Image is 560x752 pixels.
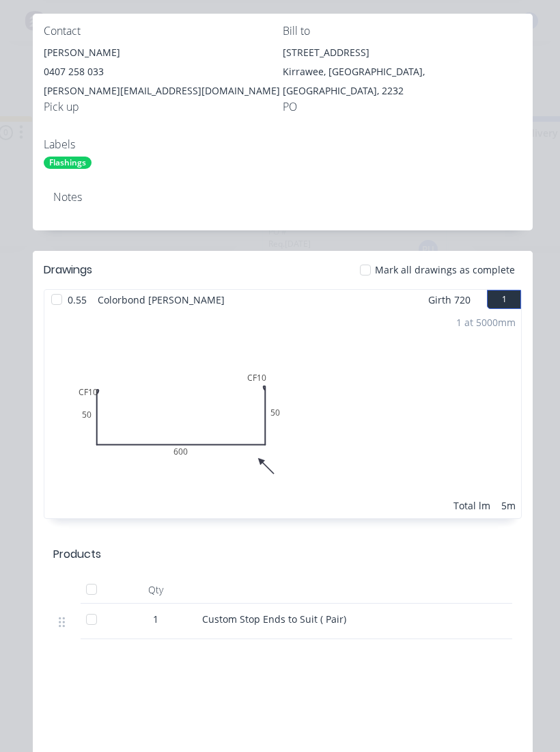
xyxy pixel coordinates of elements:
[92,290,230,310] span: Colorbond [PERSON_NAME]
[283,100,522,113] div: PO
[44,43,283,62] div: [PERSON_NAME]
[44,310,521,518] div: 0CF1050600CF10501 at 5000mmTotal lm5m
[44,100,283,113] div: Pick up
[375,263,515,277] span: Mark all drawings as complete
[428,290,471,310] span: Girth 720
[283,62,522,100] div: Kirrawee, [GEOGRAPHIC_DATA], [GEOGRAPHIC_DATA], 2232
[202,613,346,626] span: Custom Stop Ends to Suit ( Pair)
[44,62,283,81] div: 0407 258 033
[44,81,283,100] div: [PERSON_NAME][EMAIL_ADDRESS][DOMAIN_NAME]
[44,262,92,278] div: Drawings
[53,191,512,204] div: Notes
[53,546,101,563] div: Products
[44,138,283,151] div: Labels
[44,43,283,100] div: [PERSON_NAME]0407 258 033[PERSON_NAME][EMAIL_ADDRESS][DOMAIN_NAME]
[153,612,158,626] span: 1
[44,157,92,169] div: Flashings
[283,43,522,100] div: [STREET_ADDRESS]Kirrawee, [GEOGRAPHIC_DATA], [GEOGRAPHIC_DATA], 2232
[62,290,92,310] span: 0.55
[453,498,490,513] div: Total lm
[487,290,521,309] button: 1
[44,25,283,38] div: Contact
[115,576,197,604] div: Qty
[456,315,516,330] div: 1 at 5000mm
[501,498,516,513] div: 5m
[283,25,522,38] div: Bill to
[283,43,522,62] div: [STREET_ADDRESS]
